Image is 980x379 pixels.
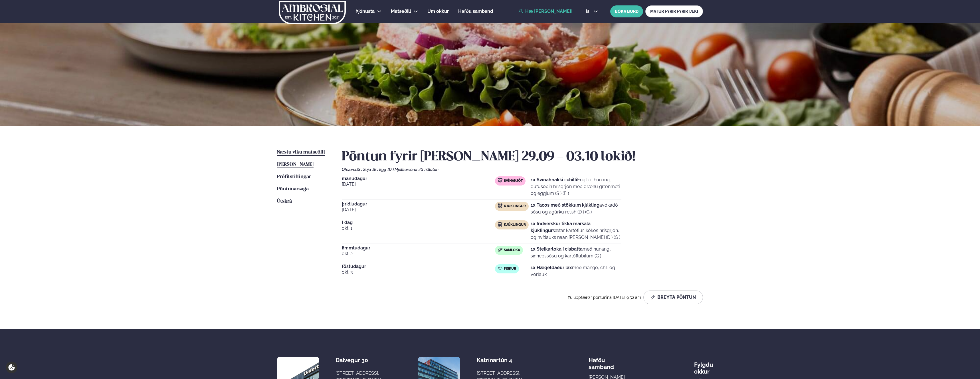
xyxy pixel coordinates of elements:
a: Útskrá [277,198,292,205]
span: [DATE] [342,206,495,213]
span: Þjónusta [355,9,375,14]
span: Þú uppfærðir pöntunina [DATE] 9:52 am [568,295,641,300]
span: Hafðu samband [458,9,493,14]
img: logo [278,1,346,24]
span: Matseðill [391,9,411,14]
img: fish.svg [498,266,502,271]
button: BÓKA BORÐ [610,5,643,17]
img: chicken.svg [498,203,502,208]
span: Hafðu samband [589,352,614,370]
a: [PERSON_NAME] [277,161,314,168]
span: okt. 1 [342,225,495,232]
span: þriðjudagur [342,202,495,206]
a: Hæ [PERSON_NAME]! [518,9,573,14]
img: chicken.svg [498,222,502,227]
a: Hafðu samband [458,8,493,15]
p: avókadó sósu og agúrku relish (D ) (G ) [531,202,621,215]
span: Kjúklingur [504,223,526,227]
strong: 1x Tacos með stökkum kjúkling [531,202,599,208]
p: sætar kartöflur, kókos hrísgrjón, og hvítlauks naan [PERSON_NAME] (D ) (G ) [531,220,621,241]
a: Matseðill [391,8,411,15]
span: mánudagur [342,176,495,181]
span: föstudagur [342,264,495,269]
span: Samloka [504,248,520,253]
span: fimmtudagur [342,246,495,250]
span: Fiskur [504,267,516,271]
span: is [586,9,591,14]
div: Fylgdu okkur [694,357,713,375]
strong: 1x Hægeldaður lax [531,265,572,270]
p: með mangó, chilí og vorlauk [531,264,621,278]
span: Í dag [342,220,495,225]
a: Cookie settings [6,362,17,373]
span: Næstu viku matseðill [277,150,325,155]
span: Svínakjöt [504,179,523,183]
span: Um okkur [427,9,449,14]
div: Dalvegur 30 [336,357,381,364]
span: okt. 3 [342,269,495,276]
span: [DATE] [342,181,495,188]
img: sandwich-new-16px.svg [498,248,502,252]
span: [PERSON_NAME] [277,162,314,167]
h2: Pöntun fyrir [PERSON_NAME] 29.09 - 03.10 lokið! [342,149,703,165]
strong: 1x Indverskur tikka marsala kjúklingur [531,221,591,233]
span: Prófílstillingar [277,174,311,179]
strong: 1x Svínahnakki í chilli [531,177,577,182]
span: Pöntunarsaga [277,187,309,191]
span: Útskrá [277,199,292,204]
span: Kjúklingur [504,204,526,209]
p: Engifer, hunang, gufusoðin hrísgrjón með grænu grænmeti og eggjum (S ) (E ) [531,176,621,197]
p: með hunangi, sinnepssósu og kartöflubitum (G ) [531,246,621,259]
div: Katrínartún 4 [477,357,522,364]
a: Um okkur [427,8,449,15]
img: pork.svg [498,178,502,183]
span: (D ) Mjólkurvörur , [388,167,419,172]
strong: 1x Steikarloka í ciabatta [531,246,583,252]
a: Þjónusta [355,8,375,15]
span: (E ) Egg , [373,167,388,172]
a: Pöntunarsaga [277,186,309,193]
span: (S ) Soja , [357,167,373,172]
span: (G ) Glúten [419,167,439,172]
a: Næstu viku matseðill [277,149,325,156]
button: is [581,9,603,14]
a: MATUR FYRIR FYRIRTÆKI [645,5,703,17]
span: okt. 2 [342,250,495,257]
button: Breyta Pöntun [643,291,703,304]
div: Ofnæmi: [342,167,703,172]
a: Prófílstillingar [277,174,311,180]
